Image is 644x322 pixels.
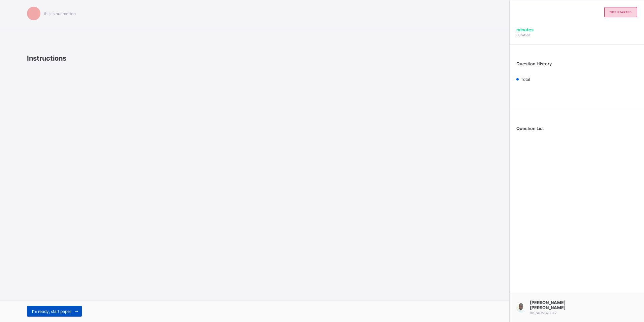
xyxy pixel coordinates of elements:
[516,27,534,32] span: minutes
[516,61,552,66] span: Question History
[27,54,66,62] span: Instructions
[32,309,71,314] span: I’m ready, start paper
[521,77,530,82] span: Total
[530,311,557,315] span: BIS/ADMS/0047
[610,10,632,14] span: not started
[44,11,76,16] span: this is our motton
[530,300,589,310] span: [PERSON_NAME] [PERSON_NAME]
[516,33,530,37] span: Duration
[516,126,544,131] span: Question List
